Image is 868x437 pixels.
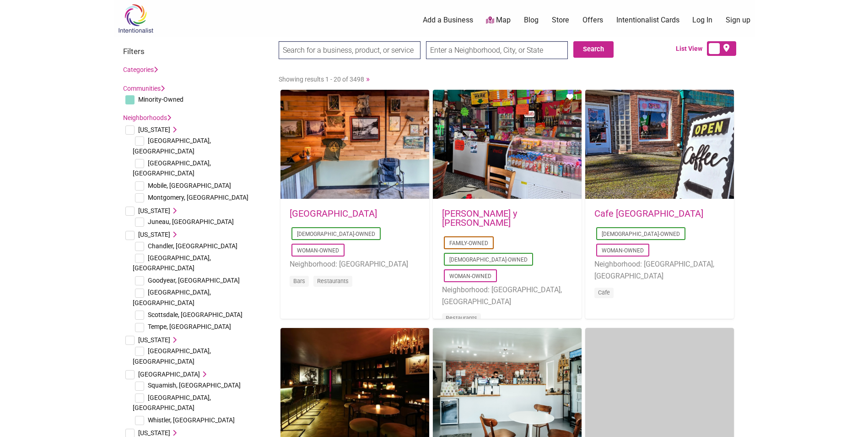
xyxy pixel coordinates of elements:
span: [US_STATE] [138,231,170,238]
span: [GEOGRAPHIC_DATA], [GEOGRAPHIC_DATA] [133,137,211,154]
span: [GEOGRAPHIC_DATA], [GEOGRAPHIC_DATA] [133,254,211,272]
a: Store [552,15,569,25]
a: Intentionalist Cards [616,15,679,25]
a: [PERSON_NAME] y [PERSON_NAME] [442,208,517,228]
a: Woman-Owned [297,247,339,254]
img: Intentionalist [114,4,157,33]
h3: Filters [123,47,270,56]
span: Whistler, [GEOGRAPHIC_DATA] [148,416,235,424]
span: Montgomery, [GEOGRAPHIC_DATA] [148,194,248,201]
a: [DEMOGRAPHIC_DATA]-Owned [449,257,528,263]
a: Log In [692,15,712,25]
a: [DEMOGRAPHIC_DATA]-Owned [602,231,680,237]
span: [GEOGRAPHIC_DATA], [GEOGRAPHIC_DATA] [133,347,211,365]
span: [US_STATE] [138,207,170,214]
input: Search for a business, product, or service [279,41,421,59]
a: Family-Owned [449,240,488,246]
span: List View [676,44,707,54]
li: Neighborhood: [GEOGRAPHIC_DATA], [GEOGRAPHIC_DATA] [594,258,725,282]
span: Tempe, [GEOGRAPHIC_DATA] [148,323,231,330]
span: Scottsdale, [GEOGRAPHIC_DATA] [148,311,243,318]
a: Add a Business [423,15,473,25]
a: Offers [582,15,603,25]
a: [GEOGRAPHIC_DATA] [290,208,377,219]
span: Goodyear, [GEOGRAPHIC_DATA] [148,277,240,284]
a: Bars [293,278,305,284]
input: Enter a Neighborhood, City, or State [426,41,568,59]
a: Map [486,15,511,26]
a: Cafe [598,289,610,296]
a: Woman-Owned [602,247,644,254]
li: Neighborhood: [GEOGRAPHIC_DATA], [GEOGRAPHIC_DATA] [442,284,572,307]
button: Search [573,41,614,58]
span: Chandler, [GEOGRAPHIC_DATA] [148,242,237,250]
a: Restaurants [317,278,349,284]
span: [GEOGRAPHIC_DATA] [138,371,200,378]
span: [GEOGRAPHIC_DATA], [GEOGRAPHIC_DATA] [133,394,211,411]
a: Sign up [726,15,750,25]
span: Juneau, [GEOGRAPHIC_DATA] [148,218,234,225]
a: [DEMOGRAPHIC_DATA]-Owned [297,231,375,237]
span: [GEOGRAPHIC_DATA], [GEOGRAPHIC_DATA] [133,159,211,177]
span: Minority-Owned [138,96,183,103]
a: Categories [123,66,158,73]
span: [US_STATE] [138,336,170,344]
a: Communities [123,85,165,92]
li: Neighborhood: [GEOGRAPHIC_DATA] [290,258,420,270]
a: Blog [524,15,539,25]
a: » [366,74,370,83]
a: Woman-Owned [449,273,491,279]
span: Mobile, [GEOGRAPHIC_DATA] [148,182,231,189]
span: [US_STATE] [138,429,170,437]
span: Squamish, [GEOGRAPHIC_DATA] [148,382,241,389]
a: Neighborhoods [123,114,171,121]
a: Cafe [GEOGRAPHIC_DATA] [594,208,703,219]
a: Restaurants [446,315,477,322]
span: Showing results 1 - 20 of 3498 [279,76,364,83]
span: [US_STATE] [138,126,170,133]
span: [GEOGRAPHIC_DATA], [GEOGRAPHIC_DATA] [133,289,211,306]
